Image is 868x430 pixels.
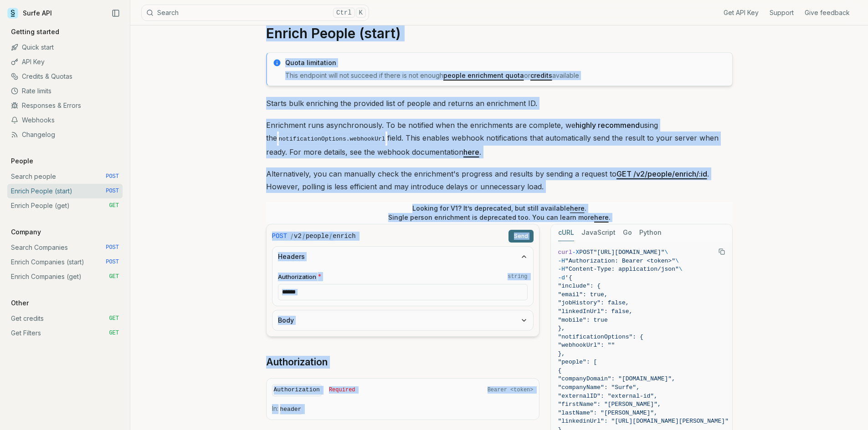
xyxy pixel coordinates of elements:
[623,224,632,241] button: Go
[285,71,727,80] p: This endpoint will not succeed if there is not enough or available
[7,55,123,69] a: API Key
[294,232,302,241] code: v2
[581,224,616,241] button: JavaScript
[579,249,593,256] span: POST
[675,258,679,264] span: \
[558,375,675,382] span: "companyDomain": "[DOMAIN_NAME]",
[508,273,527,280] code: string
[278,404,303,415] code: header
[7,311,123,326] a: Get credits GET
[106,187,119,195] span: POST
[141,5,369,21] button: SearchCtrlK
[565,258,675,264] span: "Authorization: Bearer <token>"
[272,247,533,267] button: Headers
[770,8,794,17] a: Support
[109,6,123,20] button: Collapse Sidebar
[7,27,63,36] p: Getting started
[109,202,119,209] span: GET
[570,204,585,212] a: here
[639,224,662,241] button: Python
[266,25,733,41] h1: Enrich People (start)
[558,359,597,365] span: "people": [
[558,325,565,332] span: },
[7,198,123,213] a: Enrich People (get) GET
[558,317,608,324] span: "mobile": true
[285,58,727,67] p: Quota limitation
[7,127,123,142] a: Changelog
[558,308,633,315] span: "linkedInUrl": false,
[558,401,661,408] span: "firstName": "[PERSON_NAME]",
[109,315,119,322] span: GET
[7,269,123,284] a: Enrich Companies (get) GET
[388,204,611,222] p: Looking for V1? It’s deprecated, but still available . Single person enrichment is deprecated too...
[558,258,565,264] span: -H
[558,249,572,256] span: curl
[508,230,534,243] button: Send
[272,310,533,330] button: Body
[558,334,643,340] span: "notificationOptions": {
[558,418,729,425] span: "linkedinUrl": "[URL][DOMAIN_NAME][PERSON_NAME]"
[7,255,123,269] a: Enrich Companies (start) POST
[278,273,316,281] span: Authorization
[7,113,123,127] a: Webhooks
[106,258,119,266] span: POST
[106,244,119,251] span: POST
[558,350,565,357] span: },
[329,232,332,241] span: /
[565,266,679,273] span: "Content-Type: application/json"
[558,384,640,391] span: "companyName": "Surfe",
[7,298,32,308] p: Other
[805,8,850,17] a: Give feedback
[7,240,123,255] a: Search Companies POST
[291,232,293,241] span: /
[277,134,387,144] code: notificationOptions.webhookUrl
[303,232,305,241] span: /
[266,97,733,110] p: Starts bulk enriching the provided list of people and returns an enrichment ID.
[530,71,552,79] a: credits
[724,8,759,17] a: Get API Key
[272,404,534,414] p: In:
[616,169,707,178] a: GET /v2/people/enrich/:id
[594,249,665,256] span: "[URL][DOMAIN_NAME]"
[106,173,119,180] span: POST
[558,224,574,241] button: cURL
[7,6,52,20] a: Surfe API
[7,69,123,84] a: Credits & Quotas
[665,249,668,256] span: \
[7,169,123,184] a: Search people POST
[7,184,123,198] a: Enrich People (start) POST
[7,157,37,166] p: People
[575,121,640,130] strong: highly recommend
[266,356,328,369] a: Authorization
[109,273,119,280] span: GET
[594,213,609,221] a: here
[443,71,524,79] a: people enrichment quota
[356,8,366,18] kbd: K
[272,232,288,241] span: POST
[558,299,629,306] span: "jobHistory": false,
[558,410,657,416] span: "lastName": "[PERSON_NAME]",
[7,98,123,113] a: Responses & Errors
[558,274,565,281] span: -d
[558,266,565,273] span: -H
[329,386,355,394] span: Required
[306,232,329,241] code: people
[109,329,119,337] span: GET
[558,283,601,289] span: "include": {
[266,167,733,193] p: Alternatively, you can manually check the enrichment's progress and results by sending a request ...
[7,40,123,55] a: Quick start
[715,245,729,258] button: Copy Text
[565,274,572,281] span: '{
[7,84,123,98] a: Rate limits
[7,326,123,340] a: Get Filters GET
[679,266,683,273] span: \
[272,384,322,396] code: Authorization
[558,291,608,298] span: "email": true,
[558,367,562,374] span: {
[7,228,45,237] p: Company
[333,8,355,18] kbd: Ctrl
[488,386,534,394] span: Bearer <token>
[558,393,657,400] span: "externalID": "external-id",
[266,119,733,158] p: Enrichment runs asynchronously. To be notified when the enrichments are complete, we using the fi...
[463,147,479,157] a: here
